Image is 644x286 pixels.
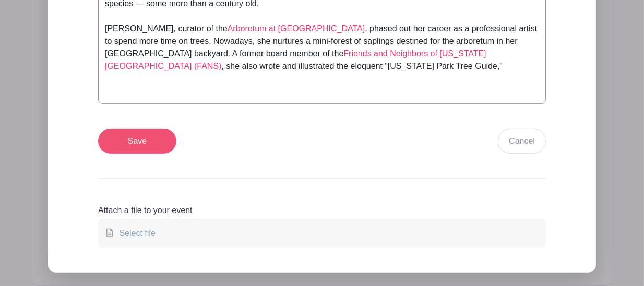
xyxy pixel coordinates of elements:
a: Friends and Neighbors of [US_STATE][GEOGRAPHIC_DATA] (FANS) [105,49,486,70]
input: Save [98,129,176,154]
a: Arboretum at [GEOGRAPHIC_DATA] [228,24,365,33]
span: Select file [115,229,155,238]
a: Cancel [498,129,546,154]
p: Attach a file to your event [98,204,546,217]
